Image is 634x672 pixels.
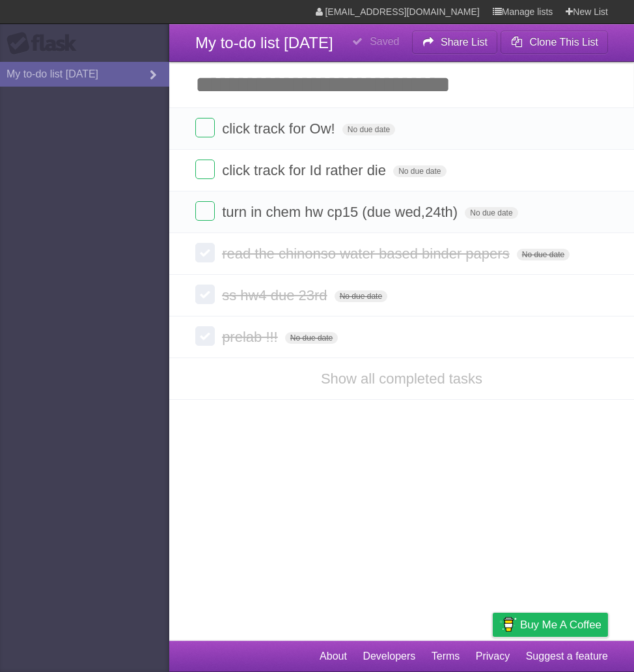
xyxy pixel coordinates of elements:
span: No due date [393,165,446,177]
button: Clone This List [501,31,608,54]
a: About [320,644,347,669]
span: turn in chem hw cp15 (due wed,24th) [222,204,461,220]
span: No due date [517,249,570,260]
img: Buy me a coffee [499,613,517,636]
label: Done [195,118,215,137]
label: Done [195,285,215,304]
a: Privacy [476,644,510,669]
span: No due date [335,290,387,302]
span: click track for Ow! [222,120,338,137]
button: Share List [412,31,498,54]
span: ss hw4 due 23rd [222,287,330,303]
span: No due date [465,207,517,219]
span: read the chinonso water based binder papers [222,245,513,262]
span: No due date [285,332,338,344]
b: Saved [370,36,399,47]
label: Done [195,160,215,179]
span: prelab !!! [222,329,281,345]
span: My to-do list [DATE] [195,34,333,51]
a: Suggest a feature [526,644,608,669]
a: Show all completed tasks [321,371,482,387]
span: Buy me a coffee [520,613,601,636]
b: Clone This List [529,36,598,48]
span: click track for Id rather die [222,162,389,178]
a: Terms [432,644,460,669]
label: Done [195,326,215,346]
div: Flask [7,32,85,55]
span: No due date [342,124,395,135]
label: Done [195,243,215,262]
label: Done [195,201,215,221]
a: Buy me a coffee [493,613,608,637]
a: Developers [363,644,415,669]
b: Share List [441,36,488,48]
